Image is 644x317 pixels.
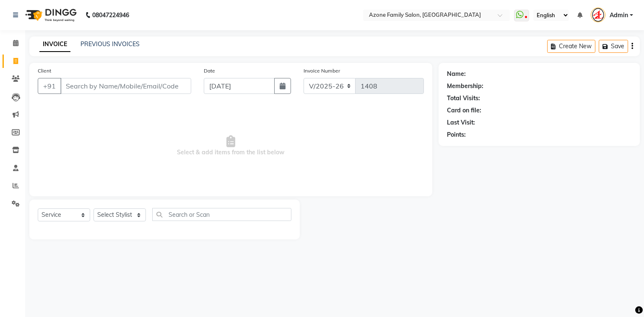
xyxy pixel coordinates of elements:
[447,70,466,78] div: Name:
[599,40,628,53] button: Save
[447,118,475,127] div: Last Visit:
[38,78,61,94] button: +91
[152,208,291,221] input: Search or Scan
[610,11,628,20] span: Admin
[447,130,466,139] div: Points:
[447,106,481,115] div: Card on file:
[591,8,605,22] img: Admin
[447,94,480,103] div: Total Visits:
[447,82,483,91] div: Membership:
[547,40,595,53] button: Create New
[39,37,70,52] a: INVOICE
[80,40,140,48] a: PREVIOUS INVOICES
[38,67,51,75] label: Client
[204,67,215,75] label: Date
[304,67,340,75] label: Invoice Number
[38,104,424,188] span: Select & add items from the list below
[60,78,191,94] input: Search by Name/Mobile/Email/Code
[21,3,79,27] img: logo
[92,3,129,27] b: 08047224946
